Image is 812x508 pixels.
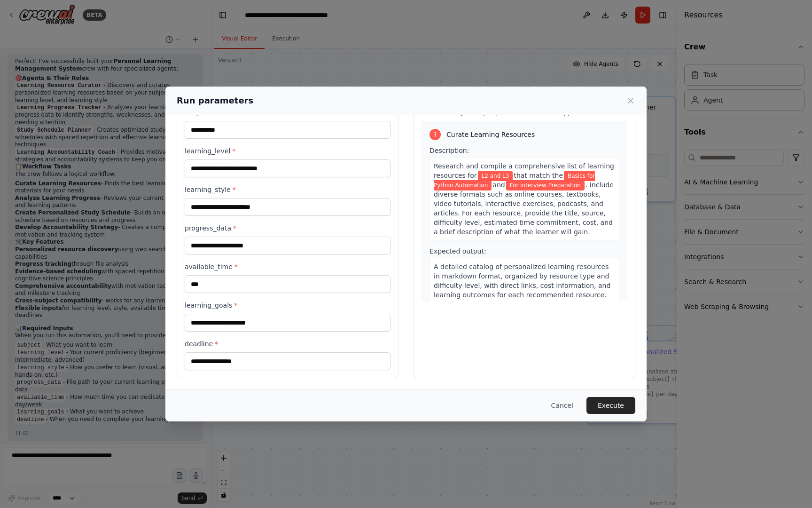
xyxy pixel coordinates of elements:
[185,185,390,194] label: learning_style
[185,146,390,156] label: learning_level
[429,129,441,140] div: 1
[478,171,513,181] span: Variable: subject
[434,162,614,179] span: Research and compile a comprehensive list of learning resources for
[434,171,595,190] span: Variable: learning_level
[429,147,469,154] span: Description:
[586,397,635,414] button: Execute
[506,180,585,190] span: Variable: learning_style
[429,247,486,255] span: Expected output:
[446,130,535,139] span: Curate Learning Resources
[185,262,390,271] label: available_time
[185,339,390,349] label: deadline
[434,263,610,299] span: A detailed catalog of personalized learning resources in markdown format, organized by resource t...
[514,172,563,179] span: that match the
[185,223,390,233] label: progress_data
[544,397,581,414] button: Cancel
[177,94,253,107] h2: Run parameters
[492,181,505,189] span: and
[185,301,390,310] label: learning_goals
